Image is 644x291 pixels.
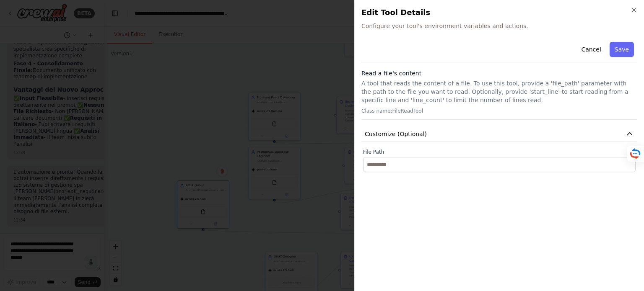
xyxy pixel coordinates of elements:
p: Class name: FileReadTool [361,108,637,114]
p: A tool that reads the content of a file. To use this tool, provide a 'file_path' parameter with t... [361,79,637,104]
button: Save [610,42,634,57]
h2: Edit Tool Details [361,7,637,18]
span: Customize (Optional) [365,130,427,138]
span: Configure your tool's environment variables and actions. [361,22,637,30]
button: Customize (Optional) [361,126,637,142]
h3: Read a file's content [361,69,637,77]
button: Cancel [576,42,606,57]
label: File Path [363,149,636,155]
